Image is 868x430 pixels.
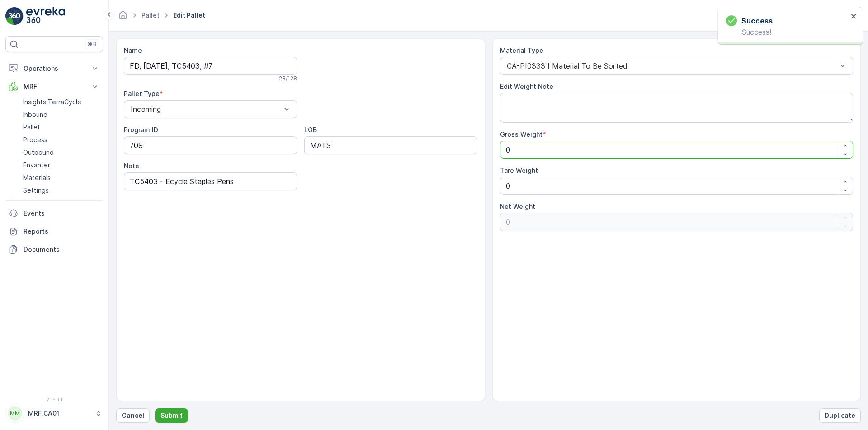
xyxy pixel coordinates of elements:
p: Operations [24,64,85,73]
p: Submit [160,411,183,420]
a: Process [19,134,103,146]
p: Pallet [23,123,40,132]
img: logo_light-DOdMpM7g.png [26,7,65,25]
p: Process [23,135,47,144]
button: close [851,13,857,21]
label: Gross Weight [500,130,542,138]
p: Outbound [23,148,54,157]
span: Edit Pallet [171,11,207,20]
a: Inbound [19,108,103,121]
p: 28 / 128 [279,75,297,82]
button: Cancel [116,408,150,423]
button: Operations [5,60,103,78]
a: Materials [19,171,103,184]
p: Materials [23,173,51,182]
button: Duplicate [819,408,861,423]
label: Material Type [500,46,543,54]
p: Envanter [23,161,50,170]
p: Insights TerraCycle [23,97,81,106]
label: LOB [304,126,317,134]
p: Documents [24,245,99,254]
button: MMMRF.CA01 [5,404,103,423]
a: Reports [5,222,103,240]
p: Events [24,209,99,218]
label: Edit Weight Note [500,83,553,90]
a: Homepage [118,14,128,21]
label: Name [124,46,142,54]
img: logo [5,7,24,25]
p: Duplicate [825,411,855,420]
p: MRF.CA01 [28,409,90,418]
label: Net Weight [500,203,535,210]
p: Cancel [122,411,144,420]
h3: Success [741,15,773,26]
a: Pallet [142,11,160,19]
p: Settings [23,186,49,195]
label: Note [124,162,139,170]
span: v 1.48.1 [5,397,103,402]
p: Success! [726,28,848,36]
a: Envanter [19,159,103,171]
label: Tare Weight [500,166,538,174]
button: MRF [5,78,103,96]
button: Submit [155,408,188,423]
label: Program ID [124,126,158,134]
a: Pallet [19,121,103,134]
p: MRF [24,82,85,91]
label: Pallet Type [124,90,160,97]
a: Documents [5,240,103,259]
a: Outbound [19,146,103,159]
div: MM [8,406,22,421]
a: Insights TerraCycle [19,96,103,108]
p: ⌘B [88,41,97,48]
p: Inbound [23,110,47,119]
p: Reports [24,227,99,236]
a: Events [5,204,103,222]
a: Settings [19,184,103,197]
